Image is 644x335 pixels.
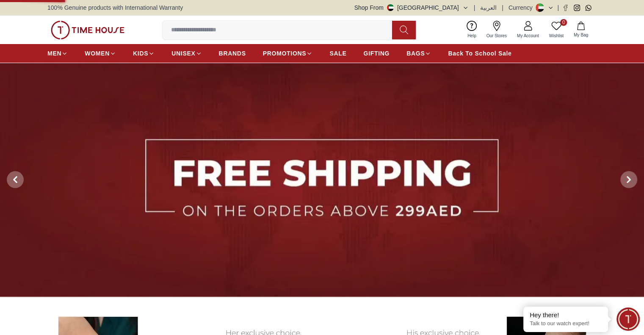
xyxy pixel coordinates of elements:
[530,320,602,327] p: Talk to our watch expert!
[481,19,512,41] a: Our Stores
[546,33,567,39] span: Wishlist
[514,33,542,39] span: My Account
[474,3,475,12] span: |
[530,311,602,319] div: Hey there!
[363,49,390,58] span: GIFTING
[133,46,155,61] a: KIDS
[263,49,307,58] span: PROMOTIONS
[354,3,469,12] button: Shop From[GEOGRAPHIC_DATA]
[560,19,567,26] span: 0
[47,3,183,12] span: 100% Genuine products with International Warranty
[574,5,580,11] a: Instagram
[562,5,569,11] a: Facebook
[219,49,246,58] span: BRANDS
[406,49,425,58] span: BAGS
[47,49,61,58] span: MEN
[480,3,497,12] button: العربية
[509,3,536,12] div: Currency
[544,19,569,41] a: 0Wishlist
[85,46,116,61] a: WOMEN
[51,21,124,39] img: ...
[171,46,202,61] a: UNISEX
[329,46,346,61] a: SALE
[448,49,511,58] span: Back To School Sale
[363,46,390,61] a: GIFTING
[462,19,481,41] a: Help
[387,4,394,11] img: United Arab Emirates
[133,49,148,58] span: KIDS
[171,49,195,58] span: UNISEX
[85,49,110,58] span: WOMEN
[448,46,511,61] a: Back To School Sale
[219,46,246,61] a: BRANDS
[263,46,313,61] a: PROMOTIONS
[616,307,640,331] div: Chat Widget
[585,5,591,11] a: Whatsapp
[47,46,68,61] a: MEN
[464,33,480,39] span: Help
[569,20,593,40] button: My Bag
[406,46,431,61] a: BAGS
[483,33,510,39] span: Our Stores
[502,3,503,12] span: |
[570,32,591,38] span: My Bag
[329,49,346,58] span: SALE
[557,3,559,12] span: |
